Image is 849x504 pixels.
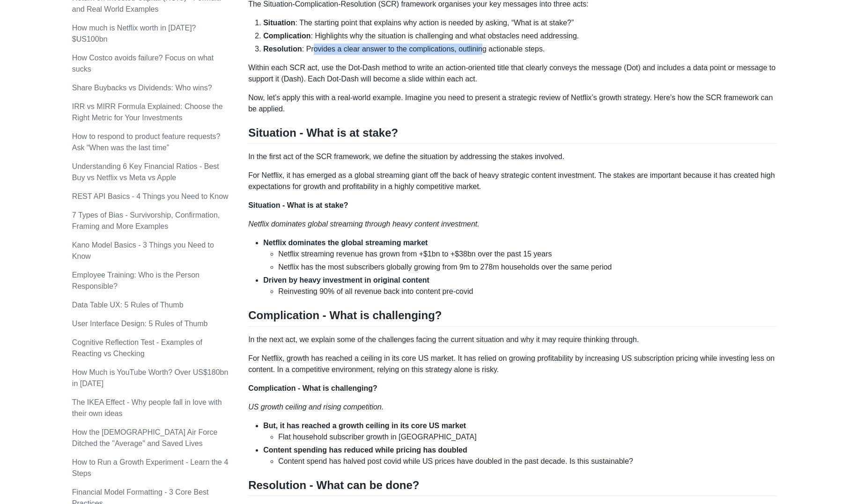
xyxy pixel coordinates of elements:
p: For Netflix, growth has reached a ceiling in its core US market. It has relied on growing profita... [248,353,777,375]
a: Employee Training: Who is the Person Responsible? [72,271,199,290]
p: In the next act, we explain some of the challenges facing the current situation and why it may re... [248,334,777,345]
a: How to respond to product feature requests? Ask “When was the last time” [72,132,221,152]
strong: Situation [263,19,295,27]
a: Share Buybacks vs Dividends: Who wins? [72,84,212,92]
p: In the first act of the SCR framework, we define the situation by addressing the stakes involved. [248,151,777,162]
li: Netflix has the most subscribers globally growing from 9m to 278m households over the same period [278,262,777,273]
a: How Much is YouTube Worth? Over US$180bn in [DATE] [72,368,229,387]
p: Within each SCR act, use the Dot-Dash method to write an action-oriented title that clearly conve... [248,62,777,85]
strong: Situation - What is at stake? [248,201,348,209]
a: IRR vs MIRR Formula Explained: Choose the Right Metric for Your Investments [72,102,223,122]
li: : Highlights why the situation is challenging and what obstacles need addressing. [263,30,777,42]
p: For Netflix, it has emerged as a global streaming giant off the back of heavy strategic content i... [248,170,777,192]
li: : The starting point that explains why action is needed by asking, “What is at stake?” [263,17,777,29]
a: How to Run a Growth Experiment - Learn the 4 Steps [72,458,229,477]
a: REST API Basics - 4 Things you Need to Know [72,192,229,200]
li: Reinvesting 90% of all revenue back into content pre-covid [278,286,777,297]
a: How the [DEMOGRAPHIC_DATA] Air Force Ditched the "Average" and Saved Lives [72,428,218,447]
h2: Complication - What is challenging? [248,308,777,326]
strong: Driven by heavy investment in original content [263,276,429,284]
a: Understanding 6 Key Financial Ratios - Best Buy vs Netflix vs Meta vs Apple [72,162,219,182]
li: Content spend has halved post covid while US prices have doubled in the past decade. Is this sust... [278,456,777,467]
li: Netflix streaming revenue has grown from +$1bn to +$38bn over the past 15 years [278,248,777,260]
strong: Complication [263,32,310,40]
a: Cognitive Reflection Test - Examples of Reacting vs Checking [72,338,202,358]
strong: Netflix dominates the global streaming market [263,239,428,247]
a: The IKEA Effect - Why people fall in love with their own ideas [72,398,222,417]
strong: But, it has reached a growth ceiling in its core US market [263,422,466,430]
p: Now, let’s apply this with a real-world example. Imagine you need to present a strategic review o... [248,92,777,115]
a: User Interface Design: 5 Rules of Thumb [72,320,208,328]
a: Data Table UX: 5 Rules of Thumb [72,301,184,309]
strong: Resolution [263,45,302,53]
a: Kano Model Basics - 3 Things you Need to Know [72,241,214,260]
em: Netflix dominates global streaming through heavy content investment. [248,220,480,228]
a: 7 Types of Bias - Survivorship, Confirmation, Framing and More Examples [72,211,220,230]
a: How Costco avoids failure? Focus on what sucks [72,54,214,73]
em: US growth ceiling and rising competition. [248,403,384,411]
h2: Resolution - What can be done? [248,478,777,496]
a: How much is Netflix worth in [DATE]? $US100bn [72,24,196,43]
h2: Situation - What is at stake? [248,126,777,144]
li: Flat household subscriber growth in [GEOGRAPHIC_DATA] [278,431,777,443]
strong: Complication - What is challenging? [248,384,377,392]
li: : Provides a clear answer to the complications, outlining actionable steps. [263,44,777,55]
strong: Content spending has reduced while pricing has doubled [263,446,467,454]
